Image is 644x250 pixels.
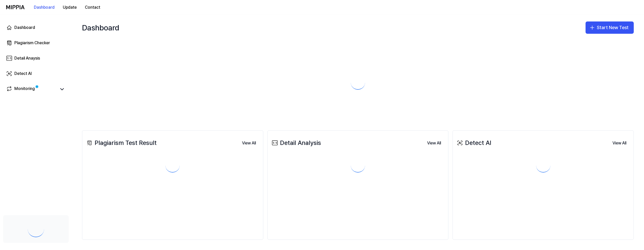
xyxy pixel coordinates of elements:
a: Plagiarism Checker [3,37,69,49]
div: Plagiarism Checker [14,40,50,46]
div: Dashboard [14,25,35,31]
div: Monitoring [14,86,35,93]
button: Contact [81,2,104,13]
a: Dashboard [3,21,69,34]
button: View All [608,138,630,148]
div: Plagiarism Test Result [85,138,157,148]
div: Detect AI [14,71,32,77]
a: Update [59,0,81,14]
a: Monitoring [6,86,56,93]
div: Detail Analysis [271,138,321,148]
button: View All [423,138,445,148]
a: Detail Anaysis [3,52,69,64]
button: Start New Test [586,21,634,34]
img: logo [6,5,25,9]
div: Detail Anaysis [14,55,40,61]
a: Detect AI [3,67,69,80]
button: Update [59,2,81,13]
button: Dashboard [30,2,59,13]
div: Dashboard [82,19,119,36]
div: Detect AI [456,138,491,148]
button: View All [238,138,260,148]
